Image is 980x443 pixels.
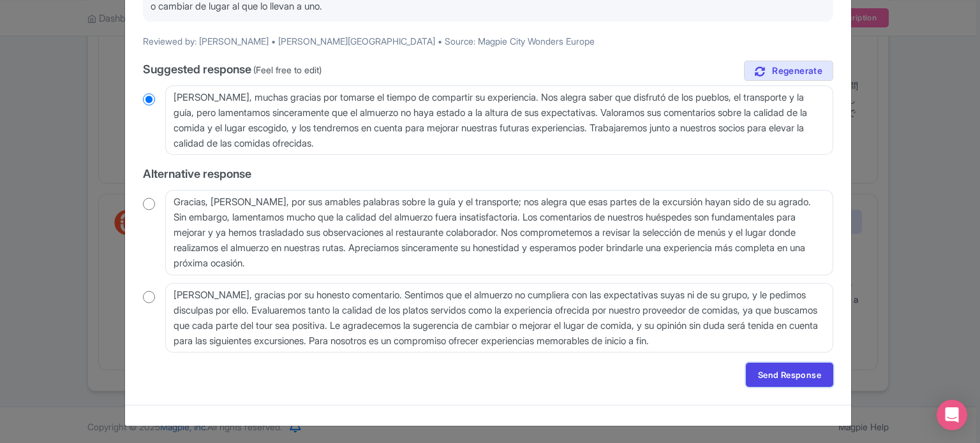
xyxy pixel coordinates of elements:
[937,400,967,430] div: Open Intercom Messenger
[744,61,833,82] a: Regenerate
[165,85,833,156] textarea: [PERSON_NAME], muchas gracias por tomarse el tiempo de compartir su experiencia. Nos alegra saber...
[143,62,251,76] span: Suggested response
[143,167,251,180] span: Alternative response
[165,190,833,275] textarea: Gracias, [PERSON_NAME], por sus amables palabras sobre la guía y el transporte; nos alegra que es...
[746,363,833,387] a: Send Response
[143,34,833,48] p: Reviewed by: [PERSON_NAME] • [PERSON_NAME][GEOGRAPHIC_DATA] • Source: Magpie City Wonders Europe
[772,65,822,77] span: Regenerate
[253,64,322,75] span: (Feel free to edit)
[165,283,833,353] textarea: [PERSON_NAME], gracias por su honesto comentario. Sentimos que el almuerzo no cumpliera con las e...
